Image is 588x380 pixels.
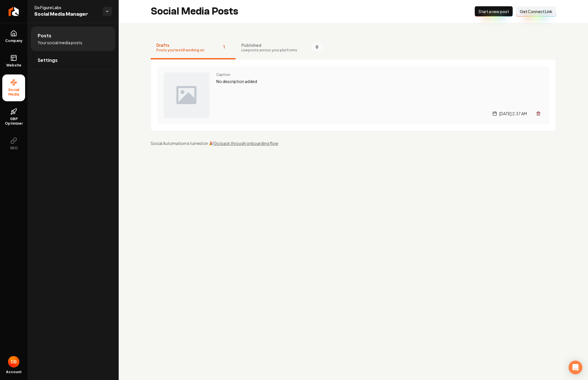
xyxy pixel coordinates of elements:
span: Six Figure Labs [34,5,98,10]
span: Published [241,42,297,48]
span: [DATE] 2:37 AM [499,111,527,116]
button: SEO [2,133,25,155]
span: GBP Optimizer [2,117,25,126]
span: Website [4,63,24,68]
button: Get Connect Link [516,6,556,17]
a: Settings [31,51,115,69]
span: Posts [38,32,51,39]
a: Website [2,50,25,72]
span: Drafts [156,42,204,48]
span: Settings [38,57,58,64]
button: Open user button [8,356,19,367]
h2: Social Media Posts [151,6,238,17]
button: PublishedLive posts across your platforms0 [236,37,329,59]
button: Start a new post [475,6,513,17]
span: 1 [218,42,230,51]
a: Go back through onboarding flow [214,141,278,146]
span: 0 [311,42,323,51]
a: Post previewCaptionNo description added[DATE] 2:37 AM [158,66,549,124]
span: Account [6,370,22,374]
a: GBP Optimizer [2,104,25,130]
button: DraftsPosts you're still working on1 [151,37,236,59]
nav: Tabs [151,37,556,59]
span: Social Media Manager [34,10,98,18]
span: Start a new post [478,9,509,14]
span: Social Media [2,88,25,97]
img: Post preview [164,72,209,118]
span: Live posts across your platforms [241,48,297,52]
span: Social Automation is turned on 🎉 [151,141,214,146]
a: Company [2,25,25,48]
span: Posts you're still working on [156,48,204,52]
span: Company [3,39,25,43]
span: Caption [216,72,543,77]
img: Rebolt Logo [9,7,19,16]
img: Damian Bednarz [8,356,19,367]
div: Open Intercom Messenger [569,361,582,374]
span: Your social media posts. [38,40,83,45]
p: No description added [216,78,543,85]
span: Get Connect Link [520,9,552,14]
span: SEO [8,146,20,150]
